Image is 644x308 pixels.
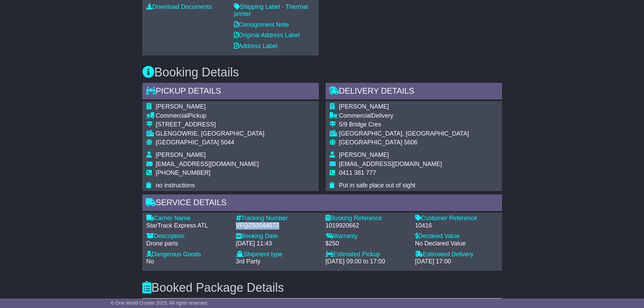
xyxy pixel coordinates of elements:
span: [EMAIL_ADDRESS][DOMAIN_NAME] [156,161,259,167]
div: Tracking Number [236,215,319,222]
div: Pickup Details [142,83,319,101]
span: [GEOGRAPHIC_DATA] [339,139,402,146]
div: Service Details [142,194,502,213]
div: Customer Reference [415,215,498,222]
span: 3rd Party [236,258,261,265]
span: 5606 [404,139,418,146]
a: Address Label [234,43,278,49]
span: © One World Courier 2025. All rights reserved. [111,300,209,306]
div: [GEOGRAPHIC_DATA], [GEOGRAPHIC_DATA] [339,130,469,138]
div: [DATE] 17:00 [415,258,498,265]
h3: Booking Details [142,66,502,79]
span: 0411 381 777 [339,169,376,176]
div: No Declared Value [415,240,498,247]
div: VFQZ50044672 [236,222,319,230]
div: Dangerous Goods [146,251,229,258]
div: [DATE] 11:43 [236,240,319,247]
div: Pickup [156,112,264,120]
div: $250 [326,240,408,247]
span: Commercial [339,112,372,119]
span: no instructions [156,182,195,189]
span: 5044 [221,139,234,146]
div: Declared Value [415,233,498,240]
div: Estimated Pickup [326,251,408,258]
div: [DATE] 09:00 to 17:00 [326,258,408,265]
div: Booking Reference [326,215,408,222]
div: [STREET_ADDRESS] [156,121,264,128]
span: [PERSON_NAME] [156,103,206,110]
div: Warranty [326,233,408,240]
div: StarTrack Express ATL [146,222,229,230]
div: Estimated Delivery [415,251,498,258]
span: [PERSON_NAME] [339,151,389,158]
a: Consignment Note [234,21,289,28]
span: [EMAIL_ADDRESS][DOMAIN_NAME] [339,161,442,167]
a: Original Address Label [234,32,300,39]
a: Shipping Label - Thermal printer [234,3,308,18]
span: [GEOGRAPHIC_DATA] [156,139,219,146]
span: [PHONE_NUMBER] [156,169,211,176]
span: [PERSON_NAME] [339,103,389,110]
div: 1019920662 [326,222,408,230]
div: Delivery [339,112,469,120]
span: Put in safe place out of sight [339,182,415,189]
span: Commercial [156,112,188,119]
div: Booking Date [236,233,319,240]
span: [PERSON_NAME] [156,151,206,158]
div: GLENGOWRIE, [GEOGRAPHIC_DATA] [156,130,264,138]
span: No [146,258,154,265]
div: 5/9 Bridge Cres [339,121,469,128]
div: Delivery Details [326,83,502,101]
div: Shipment type [236,251,319,258]
div: Description [146,233,229,240]
div: Drone parts [146,240,229,247]
div: 10416 [415,222,498,230]
div: Carrier Name [146,215,229,222]
h3: Booked Package Details [142,281,502,294]
a: Download Documents [146,3,212,10]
